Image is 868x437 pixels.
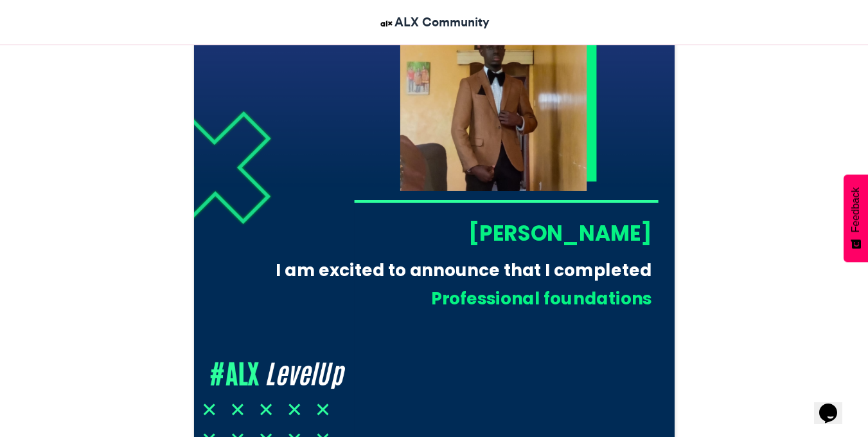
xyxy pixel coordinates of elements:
div: Professional foundations [284,286,651,310]
button: Feedback - Show survey [844,174,868,262]
a: ALX Community [378,13,490,32]
img: 1759427760.761-b2dcae4267c1926e4edbba7f5065fdc4d8f11412.png [400,4,587,191]
img: ALX Community [378,15,394,32]
iframe: chat widget [814,386,855,424]
div: I am excited to announce that I completed [264,258,651,282]
span: Feedback [850,187,862,232]
div: [PERSON_NAME] [353,218,651,248]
